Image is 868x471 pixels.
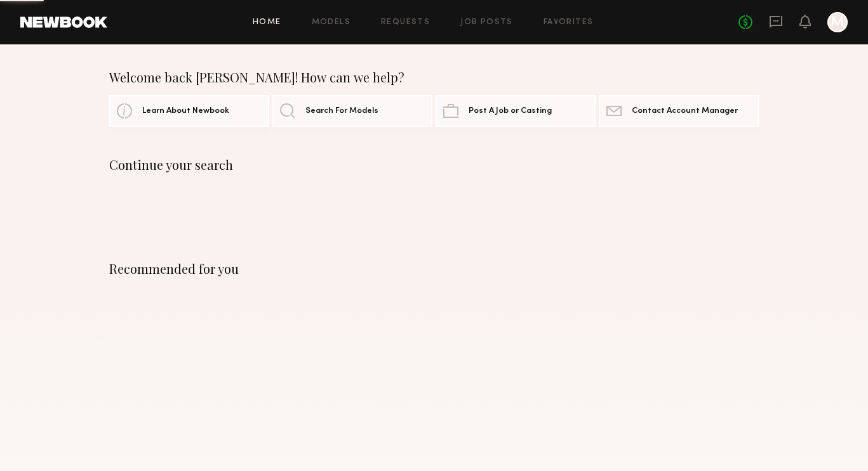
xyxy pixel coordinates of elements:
[544,18,594,27] a: Favorites
[632,107,738,115] span: Contact Account Manager
[272,95,432,127] a: Search For Models
[109,95,269,127] a: Learn About Newbook
[109,157,759,172] div: Continue your search
[109,261,759,276] div: Recommended for you
[142,107,229,115] span: Learn About Newbook
[305,107,378,115] span: Search For Models
[381,18,430,27] a: Requests
[312,18,351,27] a: Models
[253,18,281,27] a: Home
[827,12,848,32] a: M
[460,18,513,27] a: Job Posts
[469,107,552,115] span: Post A Job or Casting
[436,95,596,127] a: Post A Job or Casting
[109,70,759,85] div: Welcome back [PERSON_NAME]! How can we help?
[599,95,759,127] a: Contact Account Manager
